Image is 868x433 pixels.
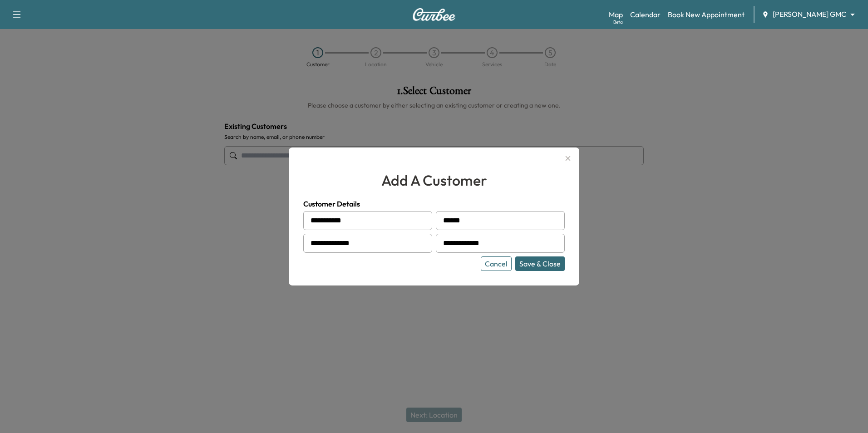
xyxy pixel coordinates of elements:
h2: add a customer [303,169,565,191]
button: Save & Close [515,256,565,271]
span: [PERSON_NAME] GMC [773,9,846,20]
div: Beta [613,19,623,25]
button: Cancel [481,256,512,271]
a: Calendar [630,9,661,20]
h4: Customer Details [303,198,565,209]
img: Curbee Logo [412,8,456,21]
a: MapBeta [609,9,623,20]
a: Book New Appointment [668,9,745,20]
